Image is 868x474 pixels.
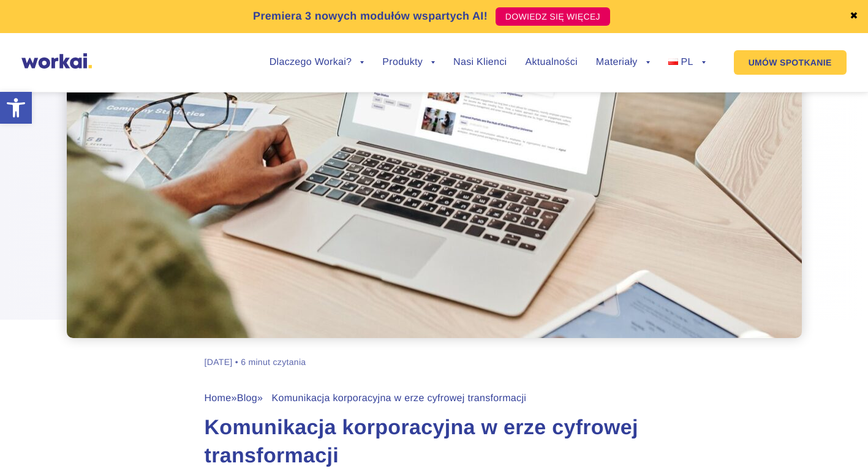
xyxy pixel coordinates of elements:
[681,57,693,67] span: PL
[850,12,858,21] a: ✖
[205,414,664,470] h1: Komunikacja korporacyjna w erze cyfrowej transformacji
[237,393,257,404] a: Blog
[453,58,507,67] a: Nasi Klienci
[253,8,488,24] p: Premiera 3 nowych modułów wspartych AI!
[382,58,435,67] a: Produkty
[205,393,232,404] a: Home
[734,50,847,75] a: UMÓW SPOTKANIE
[496,7,610,26] a: DOWIEDZ SIĘ WIĘCEJ
[205,393,664,404] div: » » Komunikacja korporacyjna w erze cyfrowej transformacji
[596,58,650,67] a: Materiały
[270,58,364,67] a: Dlaczego Workai?
[525,58,577,67] a: Aktualności
[668,58,706,67] a: PL
[205,356,306,368] div: [DATE] • 6 minut czytania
